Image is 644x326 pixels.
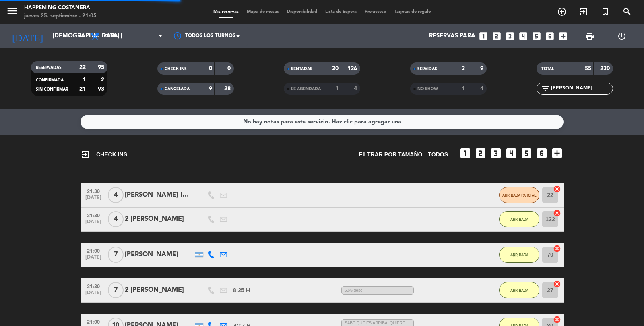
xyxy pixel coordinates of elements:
[108,247,124,263] span: 7
[233,286,250,295] span: 8:25 H
[390,10,435,14] span: Tarjetas de regalo
[462,86,465,91] strong: 1
[75,31,85,41] i: arrow_drop_down
[429,33,475,40] span: Reservas para
[83,77,86,83] strong: 1
[291,87,321,91] span: RE AGENDADA
[291,67,312,71] span: SENTADAS
[36,78,64,82] span: CONFIRMADA
[283,10,321,14] span: Disponibilidad
[478,31,489,42] i: looks_one
[551,147,563,160] i: add_box
[165,87,190,91] span: CANCELADA
[83,317,103,326] span: 21:00
[553,280,561,288] i: cancel
[600,66,611,71] strong: 230
[24,4,97,12] div: Happening Costanera
[125,190,193,200] div: [PERSON_NAME] INV PAO
[518,31,528,42] i: looks_4
[108,282,124,298] span: 7
[557,7,567,17] i: add_circle_outline
[361,10,390,14] span: Pre-acceso
[108,187,124,203] span: 4
[83,219,103,228] span: [DATE]
[459,147,472,160] i: looks_one
[553,209,561,217] i: cancel
[6,5,18,17] i: menu
[499,211,539,227] button: ARRIBADA
[520,147,533,160] i: looks_5
[622,7,632,17] i: search
[243,117,401,127] div: No hay notas para este servicio. Haz clic para agregar una
[98,86,106,92] strong: 93
[6,5,18,20] button: menu
[510,253,528,257] span: ARRIBADA
[480,66,485,71] strong: 9
[417,87,438,91] span: NO SHOW
[98,64,106,70] strong: 95
[510,217,528,222] span: ARRIBADA
[125,249,193,260] div: [PERSON_NAME]
[579,7,588,17] i: exit_to_app
[209,66,212,71] strong: 0
[79,64,86,70] strong: 22
[585,31,594,41] span: print
[499,247,539,263] button: ARRIBADA
[474,147,487,160] i: looks_two
[617,31,627,41] i: power_settings_new
[510,288,528,293] span: ARRIBADA
[83,246,103,255] span: 21:00
[80,150,127,159] span: CHECK INS
[80,150,90,159] i: exit_to_app
[101,77,106,83] strong: 2
[480,86,485,91] strong: 4
[83,186,103,195] span: 21:30
[224,86,232,91] strong: 28
[243,10,283,14] span: Mapa de mesas
[541,84,550,93] i: filter_list
[165,67,187,71] span: CHECK INS
[227,66,232,71] strong: 0
[347,66,359,71] strong: 126
[601,7,610,17] i: turned_in_not
[354,86,359,91] strong: 4
[550,84,613,93] input: Filtrar por nombre...
[36,87,68,91] span: SIN CONFIRMAR
[321,10,361,14] span: Lista de Espera
[83,210,103,220] span: 21:30
[417,67,437,71] span: SERVIDAS
[502,193,537,197] span: ARRIBADA PARCIAL
[505,147,518,160] i: looks_4
[553,185,561,193] i: cancel
[83,195,103,204] span: [DATE]
[108,211,124,227] span: 4
[545,31,555,42] i: looks_6
[553,245,561,253] i: cancel
[428,150,448,159] span: TODOS
[499,282,539,298] button: ARRIBADA
[499,187,539,203] button: ARRIBADA PARCIAL
[104,33,118,39] span: Cena
[585,66,591,71] strong: 55
[553,316,561,324] i: cancel
[83,290,103,299] span: [DATE]
[79,86,86,92] strong: 21
[462,66,465,71] strong: 3
[335,86,339,91] strong: 1
[535,147,548,160] i: looks_6
[36,66,62,70] span: RESERVADAS
[558,31,568,42] i: add_box
[6,27,49,45] i: [DATE]
[83,255,103,264] span: [DATE]
[83,281,103,291] span: 21:30
[209,10,243,14] span: Mis reservas
[359,150,422,159] span: Filtrar por tamaño
[531,31,542,42] i: looks_5
[489,147,502,160] i: looks_3
[125,285,193,295] div: 2 [PERSON_NAME]
[491,31,502,42] i: looks_two
[505,31,515,42] i: looks_3
[541,67,554,71] span: TOTAL
[341,286,414,295] span: 50% desc
[24,12,97,20] div: jueves 25. septiembre - 21:05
